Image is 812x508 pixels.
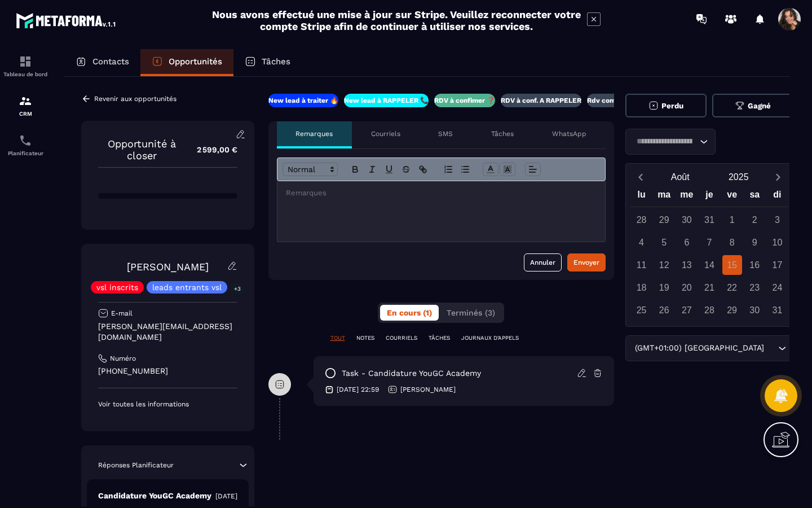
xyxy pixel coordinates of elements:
div: 9 [745,233,765,252]
div: 20 [677,278,696,297]
div: 26 [654,300,674,320]
div: 8 [722,233,742,252]
p: [PERSON_NAME] [400,385,456,394]
p: RDV à conf. A RAPPELER [501,96,581,105]
button: Annuler [524,253,562,271]
div: 28 [632,210,651,230]
div: 25 [632,300,651,320]
p: Rdv confirmé ✅ [587,96,641,105]
div: 28 [699,300,719,320]
p: TÂCHES [429,334,450,342]
p: Opportunités [169,56,222,67]
p: task - Candidature YouGC Academy [342,368,481,379]
button: Gagné [712,94,794,117]
p: New lead à traiter 🔥 [268,96,338,105]
button: Perdu [625,94,707,117]
div: Search for option [625,335,794,361]
div: lu [630,187,653,207]
p: Candidature YouGC Academy [98,491,211,501]
p: E-mail [111,309,133,318]
p: leads entrants vsl [152,283,222,291]
a: schedulerschedulerPlanificateur [3,125,48,165]
input: Search for option [767,342,775,354]
div: sa [743,187,766,207]
div: 29 [722,300,742,320]
div: ma [653,187,676,207]
p: Réponses Planificateur [98,461,174,470]
div: di [766,187,788,207]
div: 31 [767,300,787,320]
p: Voir toutes les informations [98,400,237,409]
a: [PERSON_NAME] [127,261,209,273]
span: (GMT+01:00) [GEOGRAPHIC_DATA] [633,342,767,354]
div: 1 [722,210,742,230]
div: Calendar days [630,210,789,320]
div: 16 [745,255,765,275]
p: Revenir aux opportunités [94,95,176,103]
p: [PERSON_NAME][EMAIL_ADDRESS][DOMAIN_NAME] [98,321,237,343]
div: 27 [677,300,696,320]
span: En cours (1) [387,308,432,317]
span: Gagné [748,102,771,110]
div: 29 [654,210,674,230]
div: 3 [767,210,787,230]
p: Numéro [110,354,136,363]
div: 19 [654,278,674,297]
button: Open months overlay [651,167,710,187]
p: TOUT [330,334,345,342]
p: JOURNAUX D'APPELS [461,334,519,342]
div: 21 [699,278,719,297]
p: WhatsApp [552,129,586,138]
p: New lead à RAPPELER 📞 [344,96,429,105]
p: SMS [438,129,453,138]
button: Envoyer [567,253,606,271]
button: Next month [768,169,789,185]
span: Perdu [661,102,683,110]
a: Contacts [64,49,140,76]
div: 2 [745,210,765,230]
div: 13 [677,255,696,275]
div: 22 [722,278,742,297]
input: Search for option [633,135,697,148]
img: formation [19,94,32,108]
p: COURRIELS [386,334,417,342]
div: 17 [767,255,787,275]
div: Envoyer [573,257,599,268]
p: NOTES [356,334,374,342]
p: RDV à confimer ❓ [434,96,495,105]
div: 31 [699,210,719,230]
div: 12 [654,255,674,275]
h2: Nous avons effectué une mise à jour sur Stripe. Veuillez reconnecter votre compte Stripe afin de ... [211,8,581,32]
a: Tâches [233,49,302,76]
p: vsl inscrits [96,283,138,291]
div: 23 [745,278,765,297]
button: Previous month [630,169,651,185]
p: +3 [230,283,245,295]
div: 24 [767,278,787,297]
p: [DATE] [215,492,237,501]
img: scheduler [19,134,32,147]
div: 18 [632,278,651,297]
div: 10 [767,233,787,252]
p: Remarques [295,129,333,138]
div: Search for option [625,129,716,155]
div: je [698,187,721,207]
div: 30 [745,300,765,320]
p: Contacts [92,56,129,67]
img: formation [19,55,32,68]
div: 7 [699,233,719,252]
p: Tableau de bord [3,71,48,77]
div: 11 [632,255,651,275]
p: CRM [3,111,48,117]
div: 6 [677,233,696,252]
a: formationformationTableau de bord [3,46,48,86]
p: Tâches [491,129,514,138]
div: me [676,187,698,207]
span: Terminés (3) [447,308,495,317]
div: 30 [677,210,696,230]
p: Opportunité à closer [98,138,186,161]
button: Open years overlay [709,167,768,187]
a: Opportunités [140,49,233,76]
div: 4 [632,233,651,252]
div: 14 [699,255,719,275]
